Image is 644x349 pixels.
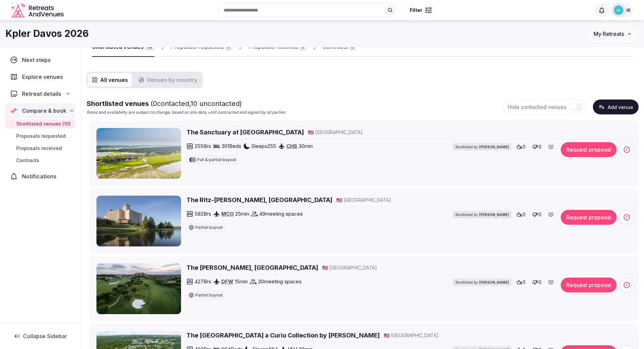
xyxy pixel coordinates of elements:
a: The Sanctuary at [GEOGRAPHIC_DATA] [186,128,304,136]
span: 🇺🇸 [336,197,342,203]
span: Retreat details [22,90,61,98]
span: Proposals requested [16,133,66,139]
img: The Ritz-Carlton Orlando, Grande Lakes [96,196,181,246]
span: [GEOGRAPHIC_DATA] [315,129,363,136]
a: Shortlisted venues (10) [5,119,75,129]
span: 427 Brs [195,278,211,285]
span: Notifications [22,172,59,180]
span: 🇺🇸 [384,332,390,338]
div: Shortlisted by [452,279,512,286]
img: The Sanctuary at Kiawah Island Golf Resort [96,128,181,179]
span: 15 min [235,278,248,285]
span: Shortlisted venues (10) [16,121,71,127]
div: Shortlisted by [452,211,512,218]
a: CHS [286,143,297,149]
button: Venues by country [135,73,201,87]
a: MCO [221,211,234,217]
span: Filter [410,7,422,14]
a: Next steps [5,53,75,67]
span: Compare & book [22,107,66,115]
span: 🇺🇸 [308,129,314,135]
img: The Ritz-Carlton Dallas, Las Colinas [96,263,181,314]
img: mhooper [614,5,623,15]
span: Hide contacted venues [508,104,567,110]
span: [PERSON_NAME] [479,212,509,217]
span: My Retreats [594,30,624,37]
button: 0 [530,278,543,287]
button: 0 [514,278,528,287]
button: 0 [514,210,528,219]
span: 582 Brs [195,210,211,217]
a: The [GEOGRAPHIC_DATA] a Curio Collection by [PERSON_NAME] [186,331,380,340]
button: Request proposal [561,278,617,292]
svg: Retreats and Venues company logo [11,3,65,18]
a: Notifications [5,169,75,183]
span: Next steps [22,56,53,64]
span: 25 min [235,210,249,217]
span: Full & partial buyout [197,158,236,162]
a: Contracts [5,156,75,165]
span: 0 [523,211,526,218]
span: 0 [523,144,526,150]
span: Shortlisted venues [87,100,242,108]
button: 0 [514,142,528,152]
span: Sleeps 255 [251,143,276,150]
a: Visit the homepage [11,3,65,18]
span: 🇺🇸 [322,265,328,270]
button: Request proposal [561,142,617,157]
span: [PERSON_NAME] [479,280,509,285]
h1: Kpler Davos 2026 [5,27,89,40]
a: The [PERSON_NAME], [GEOGRAPHIC_DATA] [186,263,318,272]
button: Collapse Sidebar [5,329,75,344]
button: Request proposal [561,210,617,225]
span: [PERSON_NAME] [479,145,509,149]
button: 0 [530,210,543,219]
span: ( 0 contacted, 10 uncontacted) [151,100,242,108]
button: 🇺🇸 [322,264,328,271]
span: Partial buyout [195,293,223,297]
a: The Ritz-[PERSON_NAME], [GEOGRAPHIC_DATA] [186,196,332,204]
span: 30 min [298,143,313,150]
p: Rates and availability are subject to change, based on site data, until contracted and signed by ... [87,110,285,115]
span: Contracts [16,157,39,164]
a: DFW [221,278,234,285]
button: 🇺🇸 [308,129,314,136]
button: All venues [88,73,132,87]
button: 🇺🇸 [384,332,390,339]
button: 🇺🇸 [336,197,342,203]
span: 49 meeting spaces [259,210,303,217]
span: Proposals received [16,145,62,152]
span: 0 [538,144,541,150]
a: Proposals requested [5,131,75,141]
span: Partial buyout [195,225,223,230]
span: 361 Beds [221,143,241,150]
a: Proposals received [5,144,75,153]
span: 0 [538,279,541,286]
span: [GEOGRAPHIC_DATA] [391,332,439,339]
span: [GEOGRAPHIC_DATA] [329,264,377,271]
span: Explore venues [22,73,66,81]
span: 255 Brs [195,143,211,150]
span: [GEOGRAPHIC_DATA] [343,197,391,203]
span: 30 meeting spaces [258,278,302,285]
button: Filter [405,4,436,17]
span: 0 [538,211,541,218]
a: Explore venues [5,70,75,84]
span: Collapse Sidebar [23,333,67,340]
span: 0 [523,279,526,286]
div: Shortlisted by [452,143,512,151]
button: My Retreats [587,25,639,42]
button: Add venue [593,100,639,114]
button: 0 [530,142,543,152]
